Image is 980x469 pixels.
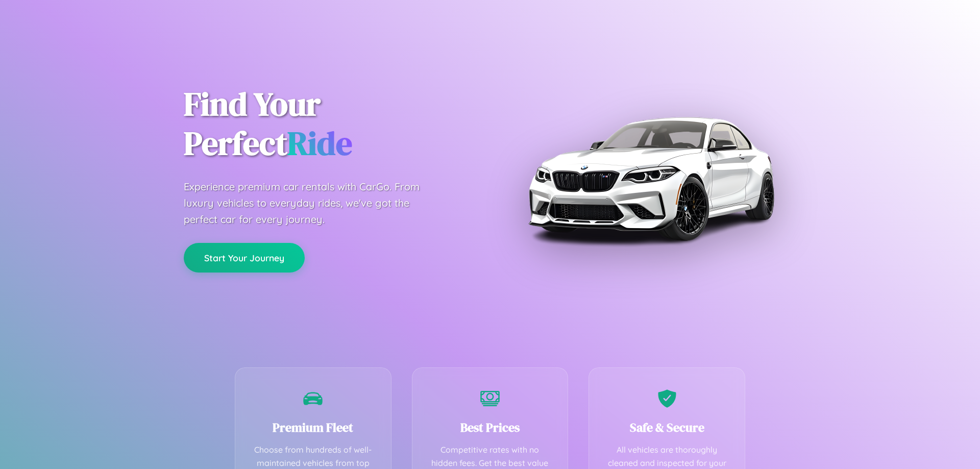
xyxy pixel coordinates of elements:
[184,179,439,228] p: Experience premium car rentals with CarGo. From luxury vehicles to everyday rides, we've got the ...
[287,121,352,165] span: Ride
[251,419,376,436] h3: Premium Fleet
[523,51,778,306] img: Premium BMW car rental vehicle
[184,243,305,273] button: Start Your Journey
[184,85,475,163] h1: Find Your Perfect
[604,419,729,436] h3: Safe & Secure
[428,419,553,436] h3: Best Prices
